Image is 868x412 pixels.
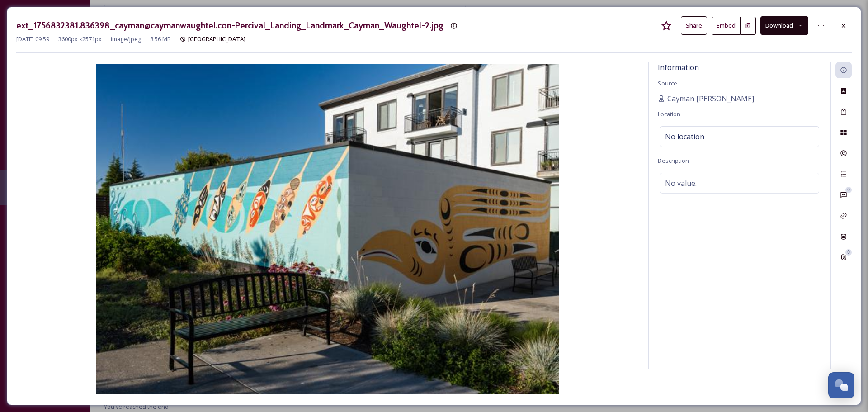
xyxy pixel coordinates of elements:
[845,249,852,256] div: 0
[658,156,689,165] span: Description
[712,17,741,35] button: Embed
[150,35,171,43] span: 8.56 MB
[658,110,680,118] span: Location
[658,62,699,72] span: Information
[111,35,141,43] span: image/jpeg
[828,372,854,398] button: Open Chat
[760,16,808,35] button: Download
[58,35,102,43] span: 3600 px x 2571 px
[16,35,49,43] span: [DATE] 09:59
[845,187,852,193] div: 0
[16,19,443,32] h3: ext_1756832381.836398_cayman@caymanwaughtel.con-Percival_Landing_Landmark_Cayman_Waughtel-2.jpg
[665,131,704,142] span: No location
[667,93,754,104] span: Cayman [PERSON_NAME]
[665,178,697,189] span: No value.
[681,16,707,35] button: Share
[658,79,677,87] span: Source
[16,64,639,394] img: 8b065090-5ba0-4aad-b563-a919be8dcb5a.jpg
[188,35,245,43] span: [GEOGRAPHIC_DATA]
